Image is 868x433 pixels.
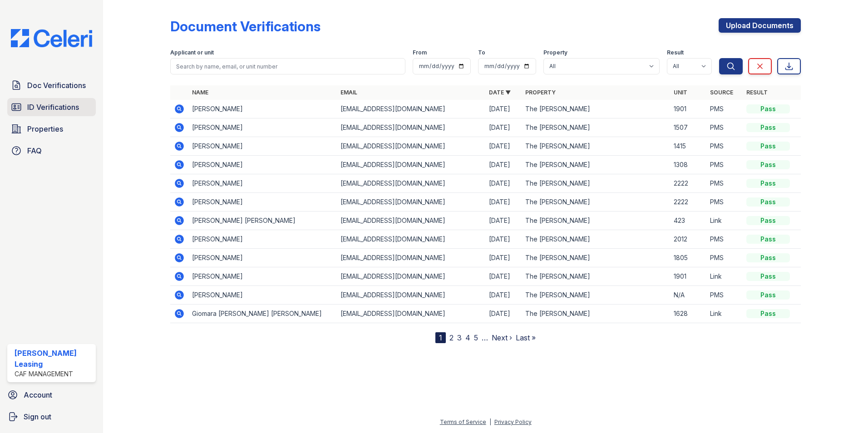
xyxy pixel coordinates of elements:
[27,123,63,134] span: Properties
[188,137,337,156] td: [PERSON_NAME]
[485,249,522,267] td: [DATE]
[670,118,706,137] td: 1507
[746,123,790,132] div: Pass
[192,89,208,96] a: Name
[522,249,670,267] td: The [PERSON_NAME]
[337,212,485,230] td: [EMAIL_ADDRESS][DOMAIN_NAME]
[706,286,743,305] td: PMS
[27,145,42,156] span: FAQ
[522,230,670,249] td: The [PERSON_NAME]
[522,212,670,230] td: The [PERSON_NAME]
[670,137,706,156] td: 1415
[746,253,790,262] div: Pass
[710,89,733,96] a: Source
[340,89,357,96] a: Email
[670,212,706,230] td: 423
[706,305,743,323] td: Link
[522,174,670,193] td: The [PERSON_NAME]
[170,58,405,74] input: Search by name, email, or unit number
[188,286,337,305] td: [PERSON_NAME]
[4,386,99,404] a: Account
[337,193,485,212] td: [EMAIL_ADDRESS][DOMAIN_NAME]
[7,76,96,94] a: Doc Verifications
[24,389,52,400] span: Account
[485,137,522,156] td: [DATE]
[670,100,706,118] td: 1901
[337,286,485,305] td: [EMAIL_ADDRESS][DOMAIN_NAME]
[7,142,96,160] a: FAQ
[188,118,337,137] td: [PERSON_NAME]
[670,193,706,212] td: 2222
[188,305,337,323] td: Giomara [PERSON_NAME] [PERSON_NAME]
[337,156,485,174] td: [EMAIL_ADDRESS][DOMAIN_NAME]
[706,212,743,230] td: Link
[674,89,687,96] a: Unit
[188,156,337,174] td: [PERSON_NAME]
[449,333,454,342] a: 2
[719,18,801,33] a: Upload Documents
[746,290,790,300] div: Pass
[482,332,488,343] span: …
[706,230,743,249] td: PMS
[746,104,790,113] div: Pass
[706,156,743,174] td: PMS
[746,179,790,188] div: Pass
[413,49,427,56] label: From
[746,160,790,169] div: Pass
[337,118,485,137] td: [EMAIL_ADDRESS][DOMAIN_NAME]
[543,49,567,56] label: Property
[670,230,706,249] td: 2012
[485,174,522,193] td: [DATE]
[457,333,462,342] a: 3
[337,267,485,286] td: [EMAIL_ADDRESS][DOMAIN_NAME]
[670,286,706,305] td: N/A
[337,137,485,156] td: [EMAIL_ADDRESS][DOMAIN_NAME]
[746,272,790,281] div: Pass
[188,100,337,118] td: [PERSON_NAME]
[746,235,790,244] div: Pass
[24,411,51,422] span: Sign out
[706,118,743,137] td: PMS
[188,230,337,249] td: [PERSON_NAME]
[489,89,511,96] a: Date ▼
[27,80,86,91] span: Doc Verifications
[188,174,337,193] td: [PERSON_NAME]
[670,156,706,174] td: 1308
[522,100,670,118] td: The [PERSON_NAME]
[670,174,706,193] td: 2222
[485,267,522,286] td: [DATE]
[522,267,670,286] td: The [PERSON_NAME]
[485,193,522,212] td: [DATE]
[170,49,214,56] label: Applicant or unit
[522,118,670,137] td: The [PERSON_NAME]
[15,348,92,369] div: [PERSON_NAME] Leasing
[485,156,522,174] td: [DATE]
[706,193,743,212] td: PMS
[188,193,337,212] td: [PERSON_NAME]
[522,156,670,174] td: The [PERSON_NAME]
[746,216,790,225] div: Pass
[478,49,485,56] label: To
[670,249,706,267] td: 1805
[170,18,321,34] div: Document Verifications
[522,305,670,323] td: The [PERSON_NAME]
[706,174,743,193] td: PMS
[522,193,670,212] td: The [PERSON_NAME]
[474,333,478,342] a: 5
[746,197,790,207] div: Pass
[7,120,96,138] a: Properties
[337,249,485,267] td: [EMAIL_ADDRESS][DOMAIN_NAME]
[337,305,485,323] td: [EMAIL_ADDRESS][DOMAIN_NAME]
[746,142,790,151] div: Pass
[4,408,99,426] a: Sign out
[670,267,706,286] td: 1901
[667,49,684,56] label: Result
[435,332,446,343] div: 1
[485,118,522,137] td: [DATE]
[522,286,670,305] td: The [PERSON_NAME]
[485,230,522,249] td: [DATE]
[188,267,337,286] td: [PERSON_NAME]
[337,100,485,118] td: [EMAIL_ADDRESS][DOMAIN_NAME]
[522,137,670,156] td: The [PERSON_NAME]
